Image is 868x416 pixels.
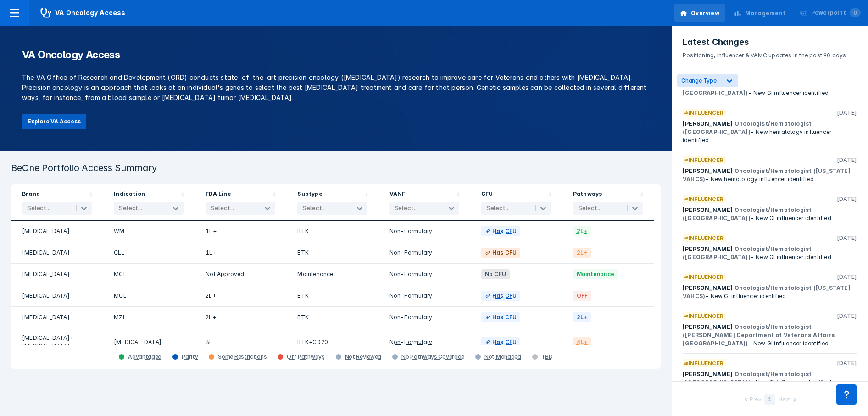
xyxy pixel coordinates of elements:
[114,334,184,350] div: [MEDICAL_DATA]
[837,195,857,203] p: [DATE]
[837,359,857,367] p: [DATE]
[683,37,857,48] h3: Latest Changes
[22,48,650,61] h1: VA Oncology Access
[389,226,459,236] div: Non-Formulary
[481,337,520,347] a: Has CFU
[287,353,324,361] div: Off Pathways
[573,269,618,279] span: Maintenance
[683,323,835,347] span: Oncologist/Hematologist ([PERSON_NAME] Department of Veterans Affairs [GEOGRAPHIC_DATA])
[22,72,650,103] p: The VA Office of Research and Development (ORD) conducts state-of-the-art precision oncology ([ME...
[22,291,92,301] div: [MEDICAL_DATA]
[689,359,723,367] p: INFLUENCER
[683,206,812,222] span: Oncologist/Hematologist ([GEOGRAPHIC_DATA])
[689,156,723,164] p: INFLUENCER
[481,312,520,322] a: Has CFU
[11,184,103,221] div: Sort
[114,190,145,200] div: Indication
[573,312,591,322] span: 2L+
[573,226,591,236] span: 2L+
[218,353,267,361] div: Some Restrictions
[401,353,464,361] div: No Pathways Coverage
[573,337,592,347] span: 4L+
[683,284,851,300] span: Oncologist/Hematologist ([US_STATE] VAHCS)
[103,184,195,221] div: Sort
[573,248,591,258] span: 2L+
[297,291,367,301] div: BTK
[195,184,286,221] div: Sort
[691,9,719,17] div: Overview
[689,312,723,320] p: INFLUENCER
[683,323,857,348] div: [PERSON_NAME]:
[850,8,861,17] span: 0
[492,249,517,257] div: Has CFU
[389,312,459,322] div: Non-Formulary
[389,291,459,301] div: Non-Formulary
[206,291,275,301] div: 2L+
[297,334,367,350] div: BTK+CD20
[751,254,831,261] span: - New GI influencer identified
[206,190,231,200] div: FDA Line
[778,395,790,405] div: Next
[573,291,592,301] span: OFF
[683,370,857,387] div: [PERSON_NAME]:
[492,292,517,300] div: Has CFU
[481,190,493,200] div: CFU
[206,312,275,322] div: 2L+
[114,291,184,301] div: MCL
[389,338,433,346] div: Non-Formulary
[689,234,723,242] p: INFLUENCER
[562,184,654,221] div: Sort
[481,226,520,236] a: Has CFU
[206,226,275,236] div: 1L+
[11,162,661,173] h3: BeOne Portfolio Access Summary
[22,114,86,129] button: Explore VA Access
[683,167,851,183] span: Oncologist/Hematologist ([US_STATE] VAHCS)
[206,334,275,350] div: 3L
[811,9,861,17] div: Powerpoint
[836,384,857,405] div: Contact Support
[683,167,857,183] div: [PERSON_NAME]:
[689,273,723,281] p: INFLUENCER
[745,9,785,17] div: Management
[22,312,92,322] div: [MEDICAL_DATA]
[114,312,184,322] div: MZL
[481,269,510,279] span: No CFU
[683,128,831,144] span: - New hematology influencer identified
[481,248,520,258] a: Has CFU
[297,312,367,322] div: BTK
[541,353,553,361] div: TBD
[492,338,517,346] div: Has CFU
[22,190,40,200] div: Brand
[378,184,470,221] div: Sort
[128,353,161,361] div: Advantaged
[470,184,562,221] div: Sort
[573,190,602,200] div: Pathways
[182,353,198,361] div: Parity
[297,226,367,236] div: BTK
[748,340,829,347] span: - New GI influencer identified
[683,206,857,222] div: [PERSON_NAME]:
[22,226,92,236] div: [MEDICAL_DATA]
[751,379,831,386] span: - New GI influencer identified
[837,109,857,117] p: [DATE]
[297,248,367,258] div: BTK
[492,313,517,322] div: Has CFU
[22,269,92,279] div: [MEDICAL_DATA]
[837,234,857,242] p: [DATE]
[837,156,857,164] p: [DATE]
[683,284,857,300] div: [PERSON_NAME]:
[114,226,184,236] div: WM
[705,176,814,183] span: - New hematology influencer identified
[206,248,275,258] div: 1L+
[748,89,829,96] span: - New GI influencer identified
[114,269,184,279] div: MCL
[683,120,812,135] span: Oncologist/Hematologist ([GEOGRAPHIC_DATA])
[837,273,857,281] p: [DATE]
[389,269,459,279] div: Non-Formulary
[683,120,857,144] div: [PERSON_NAME]:
[114,248,184,258] div: CLL
[683,245,812,261] span: Oncologist/Hematologist ([GEOGRAPHIC_DATA])
[674,4,725,22] a: Overview
[22,334,92,350] div: [MEDICAL_DATA]+[MEDICAL_DATA]
[751,215,831,222] span: - New GI influencer identified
